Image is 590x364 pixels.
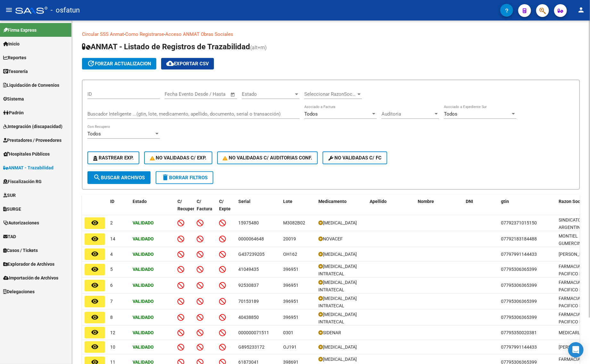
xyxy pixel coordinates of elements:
span: Auditoria [381,111,433,117]
span: Tesorería [3,68,28,75]
datatable-header-cell: Lote [281,195,316,223]
span: Nombre [418,199,434,204]
a: Documentacion trazabilidad [233,31,293,37]
p: - - [82,31,580,38]
span: 07795350020381 [501,330,537,335]
span: SIDENAR [323,330,341,335]
strong: Validado [133,252,154,257]
span: 7 [110,299,113,304]
span: 07795306365399 [501,299,537,304]
strong: Validado [133,344,154,350]
mat-icon: remove_red_eye [91,297,99,305]
span: ANMAT - Trazabilidad [3,164,53,171]
span: 41049435 [238,267,259,272]
span: Serial [238,199,250,204]
button: No Validadas c/ Exp. [144,151,212,164]
span: 20019 [283,236,296,241]
span: TAD [3,233,16,240]
span: Sistema [3,95,24,102]
span: Todos [304,111,318,117]
span: [MEDICAL_DATA] INTRATECAL [318,296,357,308]
span: 10 [110,344,115,350]
span: (alt+m) [250,44,267,51]
span: Seleccionar RazonSocial [304,91,356,97]
span: ANMAT - Listado de Registros de Trazabilidad [82,42,250,51]
span: Reportes [3,54,26,61]
span: NOVACEF [323,236,343,241]
datatable-header-cell: C/ Factura [194,195,217,223]
mat-icon: cloud_download [166,60,174,67]
span: M3082B02 [283,220,305,225]
button: No validadas c/ FC [323,151,387,164]
span: 07797991144433 [501,252,537,257]
strong: Validado [133,283,154,288]
mat-icon: remove_red_eye [91,265,99,273]
span: MONTIEL GUMERCINDO [559,233,587,246]
strong: Validado [133,267,154,272]
mat-icon: remove_red_eye [91,235,99,243]
datatable-header-cell: Medicamento [316,195,367,223]
button: No Validadas c/ Auditorias Conf. [217,151,318,164]
datatable-header-cell: ID [108,195,130,223]
button: Open calendar [229,91,237,98]
button: Borrar Filtros [156,171,213,184]
span: 12 [110,330,115,335]
span: Borrar Filtros [161,175,208,181]
span: Liquidación de Convenios [3,82,59,89]
strong: Validado [133,330,154,335]
mat-icon: remove_red_eye [91,328,99,336]
span: 6 [110,283,113,288]
span: 07795306365399 [501,315,537,320]
button: forzar actualizacion [82,58,156,69]
span: DNI [466,199,473,204]
datatable-header-cell: Serial [236,195,281,223]
span: [MEDICAL_DATA] INTRATECAL [318,312,357,324]
mat-icon: person [577,6,585,14]
span: SURGE [3,206,21,213]
span: 000000071511 [238,330,269,335]
span: ID [110,199,114,204]
span: 07795306365399 [501,283,537,288]
span: 4 [110,252,113,257]
button: Exportar CSV [161,58,214,69]
span: No Validadas c/ Auditorias Conf. [223,155,312,161]
span: Padrón [3,109,24,116]
datatable-header-cell: Apellido [367,195,415,223]
span: - osfatun [51,3,80,17]
mat-icon: remove_red_eye [91,219,99,227]
span: 92530837 [238,283,259,288]
mat-icon: remove_red_eye [91,343,99,351]
span: 40438850 [238,315,259,320]
span: Importación de Archivos [3,274,58,281]
span: C/ Recupero [177,199,197,211]
button: Rastrear Exp. [87,151,139,164]
span: Hospitales Públicos [3,150,50,158]
span: Estado [133,199,147,204]
datatable-header-cell: Estado [130,195,175,223]
datatable-header-cell: Nombre [415,195,463,223]
input: Fecha inicio [165,91,191,97]
span: OJ191 [283,344,297,350]
span: 5 [110,267,113,272]
span: gtin [501,199,509,204]
button: Buscar Archivos [87,171,151,184]
mat-icon: search [93,174,101,181]
span: 07797991144433 [501,344,537,350]
input: Fecha fin [196,91,227,97]
a: Como Registrarse [125,31,164,37]
span: 396951 [283,299,299,304]
span: Todos [87,131,101,137]
span: G437239205 [238,252,265,257]
span: [MEDICAL_DATA] [323,220,357,225]
span: SINDICATO ARGENTINO DE DOCENTES PARTICULARES [559,217,590,244]
span: Firma Express [3,27,37,34]
span: [MEDICAL_DATA] INTRATECAL [318,264,357,276]
strong: Validado [133,299,154,304]
span: Autorizaciones [3,219,39,226]
span: 07792183184488 [501,236,537,241]
datatable-header-cell: C/ Expte [217,195,236,223]
span: 396951 [283,283,299,288]
span: Casos / Tickets [3,247,38,254]
span: Prestadores / Proveedores [3,137,61,144]
mat-icon: remove_red_eye [91,250,99,258]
